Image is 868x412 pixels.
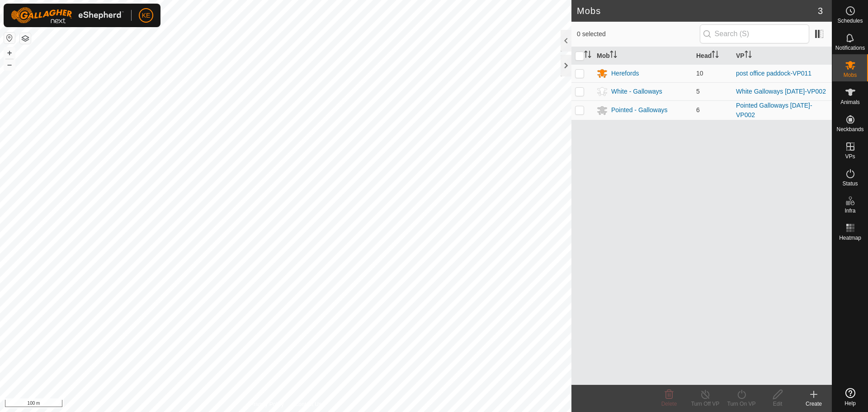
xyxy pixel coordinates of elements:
div: White - Galloways [611,87,662,96]
div: Edit [759,400,796,408]
span: Animals [840,99,860,105]
a: Pointed Galloways [DATE]-VP002 [736,102,812,118]
span: 5 [696,88,700,95]
span: 6 [696,106,700,114]
button: – [4,59,15,70]
a: Help [832,384,868,410]
p-sorticon: Activate to sort [745,52,752,59]
div: Turn Off VP [687,400,723,408]
span: Notifications [835,45,865,51]
a: post office paddock-VP011 [736,70,811,77]
div: Herefords [611,69,639,78]
span: Infra [844,208,855,213]
span: Help [844,401,856,406]
a: Contact Us [295,400,321,408]
span: Status [842,181,858,186]
th: Head [693,47,732,65]
div: Create [796,400,832,408]
div: Turn On VP [723,400,759,408]
p-sorticon: Activate to sort [712,52,719,59]
span: 10 [696,70,703,77]
img: Gallagher Logo [11,7,124,24]
button: Reset Map [4,33,15,43]
button: + [4,47,15,58]
a: White Galloways [DATE]-VP002 [736,88,826,95]
span: Schedules [837,18,863,24]
div: Pointed - Galloways [611,105,668,115]
p-sorticon: Activate to sort [584,52,591,59]
span: Mobs [844,72,857,78]
span: KE [142,11,151,20]
button: Map Layers [20,33,31,44]
span: VPs [845,154,855,159]
span: Neckbands [836,127,863,132]
p-sorticon: Activate to sort [610,52,617,59]
span: 0 selected [577,29,700,39]
h2: Mobs [577,5,818,16]
a: Privacy Policy [250,400,284,408]
span: Delete [661,401,677,407]
th: Mob [593,47,693,65]
span: 3 [818,4,823,18]
span: Heatmap [839,235,861,241]
input: Search (S) [700,24,809,43]
th: VP [732,47,832,65]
